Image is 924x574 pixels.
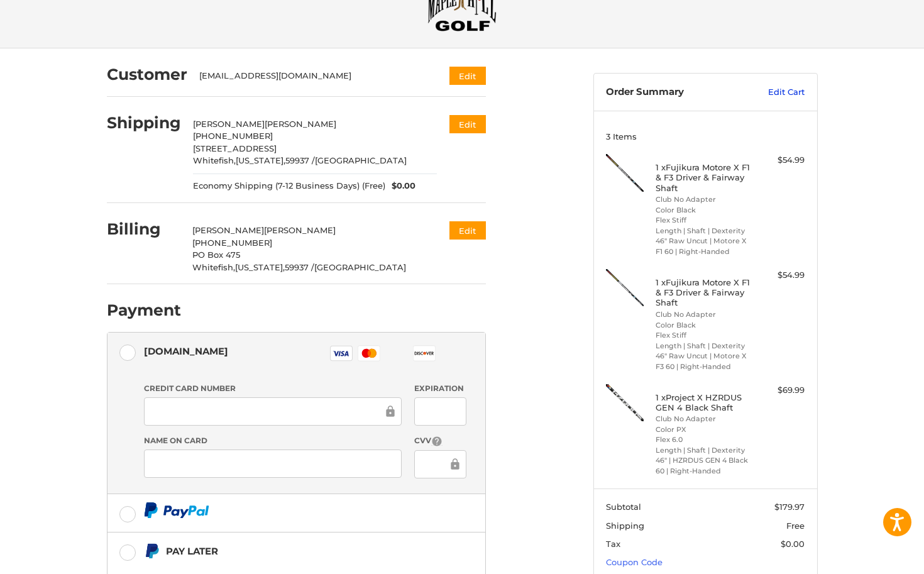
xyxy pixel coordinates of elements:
[606,521,644,531] span: Shipping
[656,414,752,424] li: Club No Adapter
[656,424,752,435] li: Color PX
[192,250,240,260] span: PO Box 475
[192,225,264,235] span: [PERSON_NAME]
[656,341,752,372] li: Length | Shaft | Dexterity 46" Raw Uncut | Motore X F3 60 | Right-Handed
[755,384,805,397] div: $69.99
[236,155,285,165] span: [US_STATE],
[656,434,752,445] li: Flex 6.0
[193,180,385,192] span: Economy Shipping (7-12 Business Days) (Free)
[656,309,752,320] li: Club No Adapter
[449,115,486,133] button: Edit
[144,435,402,446] label: Name on Card
[235,262,285,272] span: [US_STATE],
[606,557,663,567] a: Coupon Code
[656,330,752,341] li: Flex Stiff
[820,540,924,574] iframe: Google Customer Reviews
[656,215,752,226] li: Flex Stiff
[144,502,209,518] img: PayPal icon
[656,392,752,413] h4: 1 x Project X HZRDUS GEN 4 Black Shaft
[193,119,265,129] span: [PERSON_NAME]
[656,162,752,193] h4: 1 x Fujikura Motore X F1 & F3 Driver & Fairway Shaft
[107,301,181,320] h2: Payment
[741,86,805,99] a: Edit Cart
[192,238,272,248] span: [PHONE_NUMBER]
[144,383,402,394] label: Credit Card Number
[414,435,466,447] label: CVV
[193,155,236,165] span: Whitefish,
[107,113,181,133] h2: Shipping
[606,502,641,512] span: Subtotal
[774,502,805,512] span: $179.97
[449,221,486,240] button: Edit
[285,155,315,165] span: 59937 /
[755,154,805,167] div: $54.99
[656,277,752,308] h4: 1 x Fujikura Motore X F1 & F3 Driver & Fairway Shaft
[107,65,187,84] h2: Customer
[107,219,180,239] h2: Billing
[781,539,805,549] span: $0.00
[755,269,805,282] div: $54.99
[385,180,415,192] span: $0.00
[193,131,273,141] span: [PHONE_NUMBER]
[264,225,336,235] span: [PERSON_NAME]
[656,194,752,205] li: Club No Adapter
[656,320,752,331] li: Color Black
[166,541,407,561] div: Pay Later
[414,383,466,394] label: Expiration
[449,67,486,85] button: Edit
[606,539,620,549] span: Tax
[786,521,805,531] span: Free
[265,119,336,129] span: [PERSON_NAME]
[193,143,277,153] span: [STREET_ADDRESS]
[606,86,741,99] h3: Order Summary
[606,131,805,141] h3: 3 Items
[199,70,425,82] div: [EMAIL_ADDRESS][DOMAIN_NAME]
[192,262,235,272] span: Whitefish,
[656,205,752,216] li: Color Black
[144,543,160,559] img: Pay Later icon
[315,155,407,165] span: [GEOGRAPHIC_DATA]
[144,341,228,362] div: [DOMAIN_NAME]
[314,262,406,272] span: [GEOGRAPHIC_DATA]
[656,445,752,477] li: Length | Shaft | Dexterity 46" | HZRDUS GEN 4 Black 60 | Right-Handed
[656,226,752,257] li: Length | Shaft | Dexterity 46" Raw Uncut | Motore X F1 60 | Right-Handed
[285,262,314,272] span: 59937 /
